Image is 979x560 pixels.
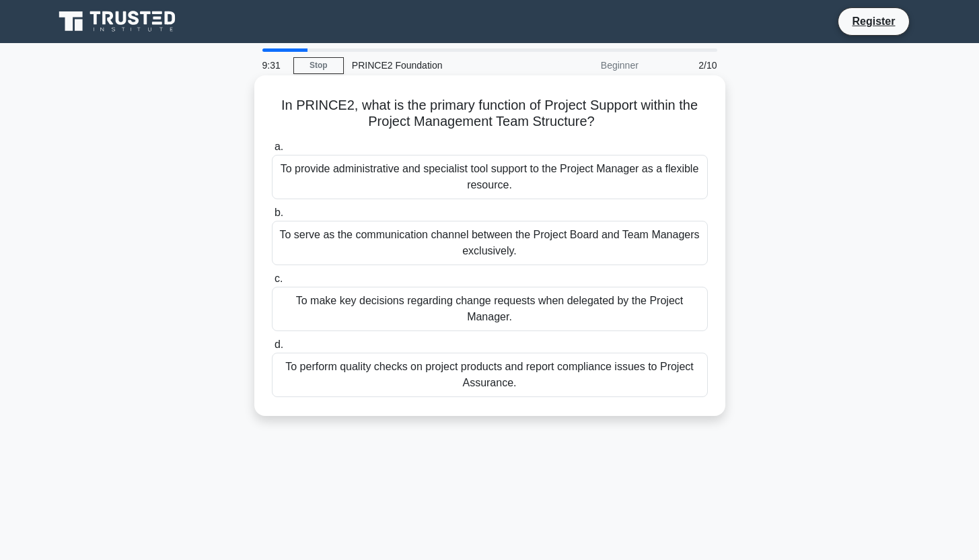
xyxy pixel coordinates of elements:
[275,141,283,152] span: a.
[275,207,283,218] span: b.
[344,52,529,79] div: PRINCE2 Foundation
[647,52,725,79] div: 2/10
[293,57,344,74] a: Stop
[272,353,708,397] div: To perform quality checks on project products and report compliance issues to Project Assurance.
[275,273,283,284] span: c.
[529,52,647,79] div: Beginner
[254,52,293,79] div: 9:31
[275,339,283,350] span: d.
[272,155,708,199] div: To provide administrative and specialist tool support to the Project Manager as a flexible resource.
[844,13,903,30] a: Register
[270,97,709,131] h5: In PRINCE2, what is the primary function of Project Support within the Project Management Team St...
[272,287,708,331] div: To make key decisions regarding change requests when delegated by the Project Manager.
[272,221,708,265] div: To serve as the communication channel between the Project Board and Team Managers exclusively.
